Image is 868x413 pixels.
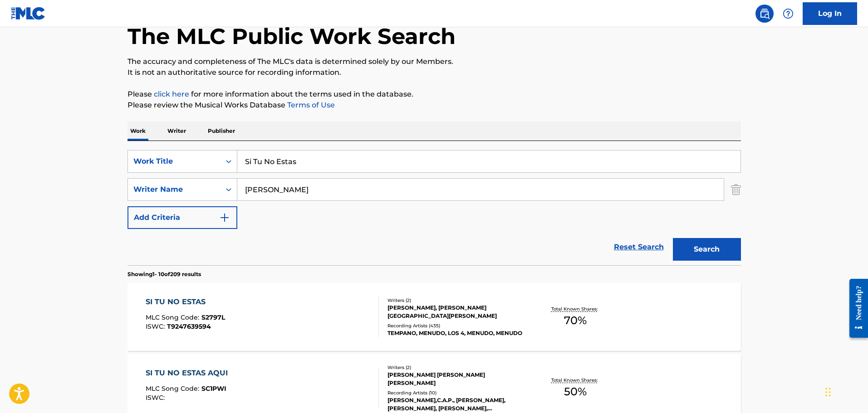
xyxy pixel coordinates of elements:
img: search [759,8,770,19]
div: [PERSON_NAME] [PERSON_NAME] [PERSON_NAME] [387,371,525,387]
p: The accuracy and completeness of The MLC's data is determined solely by our Members. [128,56,741,67]
a: Terms of Use [285,101,335,109]
div: Help [779,5,797,23]
span: 50 % [564,384,587,400]
p: Publisher [205,121,238,141]
iframe: Resource Center [843,272,868,345]
p: Work [128,121,148,141]
p: Please for more information about the terms used in the database. [128,89,741,100]
span: T9247639594 [167,322,211,330]
p: Please review the Musical Works Database [128,100,741,111]
form: Search Form [128,150,741,265]
img: 9d2ae6d4665cec9f34b9.svg [219,212,230,223]
div: Work Title [133,156,215,167]
div: [PERSON_NAME],C.A.P., [PERSON_NAME], [PERSON_NAME], [PERSON_NAME], [PERSON_NAME] [387,396,525,413]
div: Writer Name [133,184,215,195]
img: help [783,8,794,19]
div: Writers ( 2 ) [387,364,525,371]
span: ISWC : [146,322,167,330]
span: MLC Song Code : [146,313,201,321]
div: SI TU NO ESTAS [146,296,225,307]
img: MLC Logo [11,7,46,20]
div: TEMPANO, MENUDO, LOS 4, MENUDO, MENUDO [387,329,525,337]
div: Recording Artists ( 10 ) [387,389,525,396]
span: ISWC : [146,394,167,402]
span: SC1PWI [201,384,226,393]
div: [PERSON_NAME], [PERSON_NAME][GEOGRAPHIC_DATA][PERSON_NAME] [387,304,525,320]
span: S2797L [201,313,225,321]
iframe: Chat Widget [823,369,868,413]
a: Log In [803,2,857,25]
p: Total Known Shares: [551,377,600,384]
img: Delete Criterion [731,178,741,201]
p: Writer [165,121,189,141]
p: Showing 1 - 10 of 209 results [128,270,201,278]
div: SI TU NO ESTAS AQUI [146,368,232,379]
a: Reset Search [609,237,668,257]
span: 70 % [564,312,587,329]
span: MLC Song Code : [146,384,201,393]
button: Add Criteria [128,206,237,229]
a: click here [154,90,189,98]
div: Recording Artists ( 435 ) [387,322,525,329]
a: SI TU NO ESTASMLC Song Code:S2797LISWC:T9247639594Writers (2)[PERSON_NAME], [PERSON_NAME][GEOGRAP... [128,283,741,351]
button: Search [673,238,741,261]
div: Writers ( 2 ) [387,297,525,304]
p: Total Known Shares: [551,306,600,312]
div: Drag [825,379,831,406]
a: Public Search [755,5,774,23]
h1: The MLC Public Work Search [128,23,456,50]
p: It is not an authoritative source for recording information. [128,67,741,78]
